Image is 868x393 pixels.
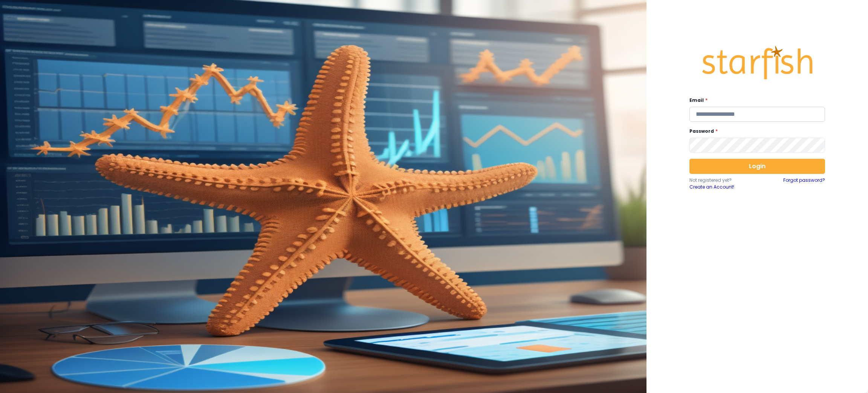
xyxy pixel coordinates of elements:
[689,128,821,135] label: Password
[689,159,825,174] button: Login
[783,177,825,190] a: Forgot password?
[689,177,757,184] p: Not registered yet?
[701,39,814,86] img: Logo.42cb71d561138c82c4ab.png
[689,97,821,104] label: Email
[689,184,757,190] a: Create an Account!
